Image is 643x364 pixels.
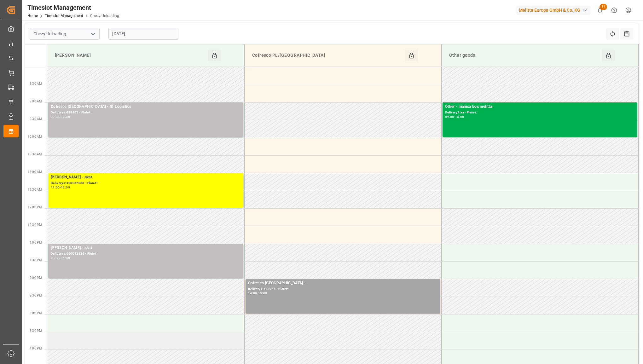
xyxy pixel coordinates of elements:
button: show 11 new notifications [593,3,607,17]
div: 14:00 [248,292,257,295]
div: 09:00 [51,115,60,118]
button: open menu [88,29,97,39]
div: - [60,186,61,189]
div: 14:00 [61,257,70,259]
div: 10:00 [455,115,464,118]
div: Cofresco [GEOGRAPHIC_DATA] - ID Logistics [51,104,241,110]
span: 12:30 PM [27,223,42,227]
div: Delivery#:xx - Plate#: [445,110,635,115]
span: 10:30 AM [27,153,42,156]
div: [PERSON_NAME] - skat [51,174,241,181]
a: Home [27,14,38,18]
div: Cofresco [GEOGRAPHIC_DATA] - [248,280,438,286]
input: Type to search/select [30,28,100,40]
span: 2:30 PM [30,294,42,297]
div: Other - mainsa box melitta [445,104,635,110]
a: Timeslot Management [45,14,83,18]
button: Help Center [607,3,621,17]
div: Timeslot Management [27,3,119,12]
span: 3:30 PM [30,329,42,332]
div: Delivery#:488946 - Plate#: [248,286,438,292]
span: 9:30 AM [30,117,42,121]
div: Delivery#:488903 - Plate#: [51,110,241,115]
span: 2:00 PM [30,276,42,280]
div: - [60,115,61,118]
div: Cofresco PL/[GEOGRAPHIC_DATA] [250,49,405,61]
div: 15:00 [258,292,267,295]
div: 10:00 [61,115,70,118]
span: 11:30 AM [27,188,42,191]
div: 13:00 [51,257,60,259]
div: Delivery#:400052124 - Plate#: [51,251,241,257]
div: [PERSON_NAME] [52,49,208,61]
div: - [257,292,258,295]
div: 11:00 [51,186,60,189]
span: 11 [600,4,607,10]
div: Other goods [447,49,602,61]
span: 3:00 PM [30,311,42,315]
span: 9:00 AM [30,100,42,103]
input: DD-MM-YYYY [108,28,178,40]
span: 4:00 PM [30,347,42,350]
div: Melitta Europa GmbH & Co. KG [516,6,590,15]
div: Delivery#:400052085 - Plate#: [51,181,241,186]
span: 10:00 AM [27,135,42,138]
div: 12:00 [61,186,70,189]
div: - [454,115,455,118]
span: 8:30 AM [30,82,42,85]
div: [PERSON_NAME] - skat [51,245,241,251]
span: 1:30 PM [30,258,42,262]
span: 11:00 AM [27,170,42,174]
span: 1:00 PM [30,241,42,244]
div: - [60,257,61,259]
div: 09:00 [445,115,454,118]
span: 12:00 PM [27,205,42,209]
button: Melitta Europa GmbH & Co. KG [516,4,593,16]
